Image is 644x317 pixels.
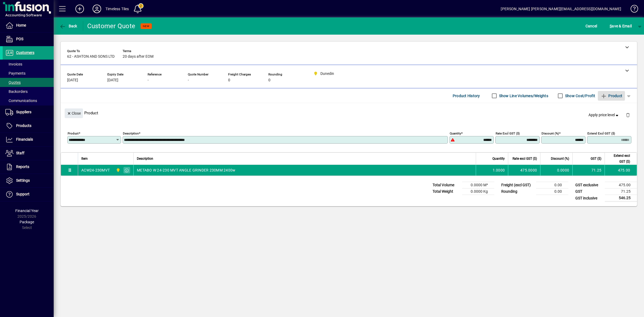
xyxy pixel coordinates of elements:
[605,165,637,176] td: 475.00
[601,92,622,100] span: Product
[5,62,22,66] span: Invoices
[16,192,30,196] span: Support
[610,22,632,30] span: ave & Email
[5,89,28,94] span: Backorders
[71,4,88,14] button: Add
[68,132,79,135] mat-label: Product
[598,91,625,101] button: Product
[16,165,29,169] span: Reports
[3,32,54,46] a: POS
[572,165,605,176] td: 71.25
[605,195,637,202] td: 546.25
[61,103,637,123] div: Product
[536,182,568,188] td: 0.00
[453,92,480,100] span: Product History
[605,182,637,188] td: 475.00
[5,99,37,103] span: Communications
[3,60,54,69] a: Invoices
[499,188,536,195] td: Rounding
[608,153,630,165] span: Extend excl GST ($)
[573,195,605,202] td: GST inclusive
[16,23,26,27] span: Home
[591,156,601,162] span: GST ($)
[16,178,30,183] span: Settings
[607,21,634,31] button: Save & Email
[88,4,105,14] button: Profile
[587,132,615,135] mat-label: Extend excl GST ($)
[5,80,21,85] span: Quotes
[3,105,54,119] a: Suppliers
[59,24,77,28] span: Back
[123,54,153,59] span: 20 days after EOM
[536,188,568,195] td: 0.00
[63,111,84,115] app-page-header-button: Close
[65,108,83,118] button: Close
[3,87,54,96] a: Backorders
[67,109,81,118] span: Close
[627,1,637,19] a: Knowledge Base
[621,108,634,121] button: Delete
[115,167,121,173] span: Dunedin
[16,50,34,55] span: Customers
[3,188,54,201] a: Support
[268,78,270,82] span: 0
[16,123,31,128] span: Products
[450,132,461,135] mat-label: Quantity
[107,78,118,82] span: [DATE]
[586,110,622,120] button: Apply price level
[584,21,599,31] button: Cancel
[3,119,54,133] a: Products
[3,147,54,160] a: Staff
[123,132,139,135] mat-label: Description
[586,22,597,30] span: Cancel
[54,21,83,31] app-page-header-button: Back
[105,5,129,13] div: Timeless Tiles
[3,174,54,187] a: Settings
[513,156,537,162] span: Rate excl GST ($)
[16,110,31,114] span: Suppliers
[3,160,54,174] a: Reports
[81,156,88,162] span: Item
[3,69,54,78] a: Payments
[137,156,153,162] span: Description
[5,71,25,75] span: Payments
[148,78,149,82] span: -
[573,182,605,188] td: GST exclusive
[67,78,78,82] span: [DATE]
[621,112,634,117] app-page-header-button: Delete
[3,133,54,146] a: Financials
[462,188,494,195] td: 0.0000 Kg
[499,182,536,188] td: Freight (excl GST)
[551,156,569,162] span: Discount (%)
[58,21,79,31] button: Back
[228,78,230,82] span: 0
[501,5,621,13] div: [PERSON_NAME] [PERSON_NAME][EMAIL_ADDRESS][DOMAIN_NAME]
[67,54,115,59] span: 62 - ASHTON AND SONS LTD
[16,37,23,41] span: POS
[451,91,482,101] button: Product History
[16,137,33,141] span: Financials
[3,78,54,87] a: Quotes
[137,167,235,173] span: METABO W 24-230 MVT ANGLE GRINDER 230MM 2400w
[498,93,548,99] label: Show Line Volumes/Weights
[3,19,54,32] a: Home
[588,112,620,118] span: Apply price level
[188,78,189,82] span: -
[462,182,494,188] td: 0.0000 M³
[3,96,54,105] a: Communications
[610,24,612,28] span: S
[493,167,505,173] span: 1.0000
[87,22,136,30] div: Customer Quote
[143,24,149,28] span: NEW
[20,220,34,224] span: Package
[430,182,462,188] td: Total Volume
[573,188,605,195] td: GST
[511,167,537,173] div: 475.0000
[15,209,39,213] span: Financial Year
[540,165,572,176] td: 0.0000
[541,132,559,135] mat-label: Discount (%)
[496,132,520,135] mat-label: Rate excl GST ($)
[81,167,110,173] div: ACW24-230MVT
[430,188,462,195] td: Total Weight
[605,188,637,195] td: 71.25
